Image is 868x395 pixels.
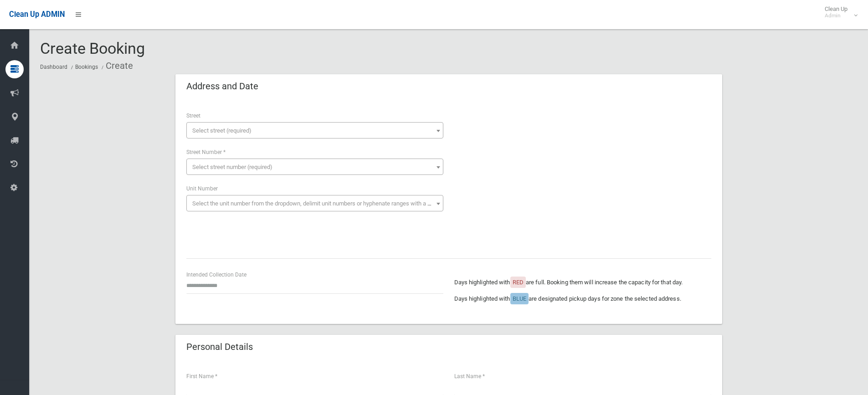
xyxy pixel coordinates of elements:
span: Select street number (required) [192,164,272,170]
header: Personal Details [175,338,264,356]
span: Create Booking [40,39,145,57]
header: Address and Date [175,77,269,95]
span: Select the unit number from the dropdown, delimit unit numbers or hyphenate ranges with a comma [192,200,447,207]
span: Clean Up [820,5,857,19]
li: Create [99,57,133,74]
small: Admin [825,12,847,19]
span: Select street (required) [192,127,252,134]
a: Bookings [75,64,98,70]
p: Days highlighted with are full. Booking them will increase the capacity for that day. [454,277,711,288]
span: BLUE [513,295,526,302]
span: RED [513,279,524,286]
a: Dashboard [40,64,67,70]
span: Clean Up ADMIN [9,10,65,19]
p: Days highlighted with are designated pickup days for zone the selected address. [454,293,711,304]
